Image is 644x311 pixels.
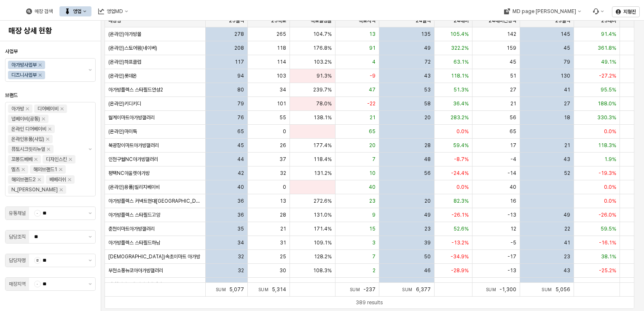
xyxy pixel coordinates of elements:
span: 21 [370,114,376,121]
span: 36.4% [453,100,469,107]
span: 춘천이마트아가방갤러리 [108,225,155,232]
span: 21 [425,281,431,288]
span: 65 [510,128,516,135]
span: 135 [421,31,431,38]
span: 322.2% [451,45,469,51]
span: 아가방플렉스 스타필드고양 [108,212,160,218]
span: 아가방플렉스 스타필드하남 [108,239,160,246]
div: 온라인 디어베이비 [11,125,46,133]
span: 48 [424,156,431,163]
span: 19 [369,281,376,288]
p: 지형진 [623,8,636,15]
div: Remove 냅베이비(공통) [42,117,45,121]
div: Remove 엘츠 [21,168,25,171]
span: 브랜드 [5,92,18,98]
span: 82.3% [453,198,469,204]
span: 21 [564,142,570,149]
div: 디자인스킨 [46,155,67,164]
span: 매장명 [108,17,121,24]
div: Remove N_이야이야오 [59,188,63,191]
span: 46 [424,267,431,274]
span: 32 [238,281,244,288]
span: 91.3% [317,72,332,79]
span: 23 [369,198,376,204]
div: 담당조직 [9,233,26,241]
span: - [35,210,40,216]
span: 51.3% [453,86,469,93]
span: 172.5% [598,281,616,288]
span: 0.0% [456,184,469,190]
span: 23 [564,253,570,260]
div: Remove 디자인스킨 [69,158,72,161]
span: -24.4% [451,170,469,177]
button: 제안 사항 표시 [85,59,95,81]
span: 53 [424,86,431,93]
span: 45 [510,59,516,65]
span: 101 [277,100,286,107]
span: 12 [564,281,570,288]
span: 49 [424,45,431,51]
span: 31 [280,239,286,246]
span: 159 [507,45,516,51]
span: 65 [369,128,376,135]
span: -22 [367,100,376,107]
span: 145 [561,31,570,38]
span: 45 [563,45,570,51]
span: 13 [369,31,376,38]
span: -16.1% [599,239,616,246]
span: -1,300 [499,287,516,292]
span: 108.3% [313,267,332,274]
span: -237 [363,287,376,292]
div: Remove 디즈니사업부 [38,73,42,77]
span: 118.1% [451,72,469,79]
span: 40 [510,184,516,190]
div: Remove 베베리쉬 [68,178,71,181]
span: 인천구월NC아가방갤러리 [108,156,158,163]
span: 0 [283,128,286,135]
span: 12 [510,281,516,288]
span: 105.4% [450,31,469,38]
div: Remove 디어베이비 [60,107,64,110]
span: 32 [280,170,286,177]
span: 52.6% [453,225,469,232]
div: 엘츠 [11,165,20,174]
span: (온라인)아가방몰 [108,31,141,38]
span: 59.4% [453,142,469,149]
span: (온라인)하프클럽 [108,59,141,65]
div: 담당자명 [9,256,26,265]
div: 매장 검색 [35,8,53,14]
span: 249.8% [313,281,332,288]
div: Remove 아가방 [26,107,29,110]
button: 제안 사항 표시 [85,278,95,290]
span: Sum [350,287,364,292]
span: 41 [564,86,570,93]
div: Table toolbar [105,296,634,308]
div: 389 results [356,298,383,307]
span: 56 [510,114,516,121]
span: 118.4% [314,156,332,163]
span: 20 [369,142,376,149]
span: Sum [258,287,272,292]
div: MD page 이동 [499,6,586,16]
button: 영업 [59,6,91,16]
span: 272.6% [314,198,332,204]
span: 79 [237,100,244,107]
span: 13 [280,198,286,204]
span: 51 [510,72,516,79]
div: 매장지역 [9,280,26,288]
span: 63.1% [453,59,469,65]
span: -27.2% [599,72,616,79]
button: 제안 사항 표시 [85,254,95,267]
span: 58 [424,100,431,107]
span: 0.0% [604,184,616,190]
span: -17 [507,253,516,260]
div: 냅베이비(공통) [11,115,40,123]
div: 매장 검색 [21,6,58,16]
span: 44 [237,156,244,163]
span: 79 [563,59,570,65]
span: -13.2% [451,239,469,246]
span: 30 [279,267,286,274]
div: 유통채널 [9,209,26,217]
button: 영업MD [93,6,133,16]
span: 41 [564,239,570,246]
